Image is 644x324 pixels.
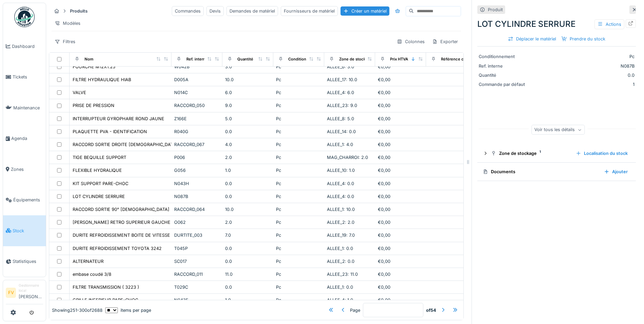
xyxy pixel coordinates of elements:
div: RACCORD_067 [174,141,220,148]
div: N043H [174,180,220,187]
div: Modèles [52,18,84,28]
li: FV [6,288,16,298]
div: KIT SUPPORT PARE-CHOC [73,180,128,187]
div: €0,00 [378,232,423,238]
div: €0,00 [378,284,423,290]
div: Pc [276,154,321,161]
summary: Zone de stockage1Localisation du stock [480,147,633,160]
div: Pc [276,258,321,265]
div: Exporter [429,37,461,47]
span: ALLEE_2: 0.0 [327,259,354,264]
a: FV Gestionnaire local[PERSON_NAME] [6,283,43,304]
div: Pc [276,206,321,213]
div: Pc [276,89,321,96]
div: Prendre du stock [559,34,608,43]
span: Statistiques [13,258,43,265]
div: Prix HTVA [390,56,408,62]
span: Zones [11,166,43,173]
div: Page [350,307,360,313]
div: INTERRUPTEUR GYROPHARE ROND JAUNE [73,115,164,122]
div: FLEXIBLE HYDRALIQUE [73,167,122,174]
div: Ajouter [601,167,630,176]
span: Tickets [13,74,43,80]
div: DURITE REFROIDISSEMENT TOYOTA 3242 [73,245,162,252]
div: Documents [483,168,599,175]
div: Quantité [479,72,530,78]
span: Équipements [13,197,43,203]
div: TIGE BEQUILLE SUPPORT [73,154,126,161]
div: Pc [276,128,321,135]
div: Demandes de matériel [226,6,278,16]
div: 0.0 [532,72,634,78]
div: SC017 [174,258,220,265]
div: N043E [174,297,220,303]
a: Équipements [3,185,46,216]
div: €0,00 [378,64,423,70]
span: Maintenance [13,105,43,111]
div: Voir tous les détails [531,125,585,135]
div: Pc [276,115,321,122]
div: D005A [174,76,220,83]
div: VALVE [73,89,86,96]
div: Pc [532,53,634,60]
div: Conditionnement [479,53,530,60]
div: Pc [276,102,321,109]
div: LOT CYLINDRE SERRURE [477,18,636,30]
span: ALLEE_1: 0.0 [327,285,353,290]
span: MAG_CHARROI: 2.0 [327,155,368,160]
div: 0.0 [225,245,271,252]
a: Tickets [3,62,46,93]
div: Produit [488,6,503,13]
div: [PERSON_NAME] RETRO SUPERIEUR GAUCHE ( CAMION 470 ET 471 ) [73,219,220,226]
span: ALLEE_23: 9.0 [327,103,357,108]
div: RACCORD SORTIE DROITE [DEMOGRAPHIC_DATA] [73,141,178,148]
span: ALLEE_23: 11.0 [327,272,358,277]
a: Statistiques [3,246,46,277]
span: ALLEE_17: 10.0 [327,77,357,82]
a: Maintenance [3,92,46,123]
div: Commande par défaut [479,81,530,88]
div: Localisation du stock [573,149,630,158]
li: [PERSON_NAME] [19,283,43,303]
div: Quantité [237,56,253,62]
div: GRILLE INFERIEUR PARE-CHOC [73,297,138,303]
div: €0,00 [378,76,423,83]
div: N087B [174,193,220,200]
div: 2.0 [225,154,271,161]
div: €0,00 [378,154,423,161]
div: 4.0 [225,141,271,148]
div: Gestionnaire local [19,283,43,293]
span: ALLEE_6: 3.0 [327,64,354,69]
div: P006 [174,154,220,161]
div: 10.0 [225,206,271,213]
div: Zone de stockage [491,150,570,157]
div: Créer un matériel [341,6,389,16]
div: Pc [276,245,321,252]
div: €0,00 [378,102,423,109]
div: 0.0 [225,284,271,290]
div: Pc [276,232,321,238]
div: €0,00 [378,141,423,148]
strong: Produits [67,8,90,14]
div: €0,00 [378,115,423,122]
div: 7.0 [225,232,271,238]
div: items per page [105,307,151,313]
div: Référence constructeur [441,56,485,62]
div: Pc [276,297,321,303]
span: ALLEE_4: 6.0 [327,90,354,95]
div: 11.0 [225,271,271,277]
div: Pc [276,76,321,83]
div: 1.0 [225,297,271,303]
div: Ref. interne [186,56,208,62]
div: Pc [276,141,321,148]
div: 1 [532,81,634,88]
div: N087B [532,63,634,69]
div: Devis [206,6,224,16]
div: 2.0 [225,219,271,226]
div: Z166E [174,115,220,122]
div: Nom [85,56,93,62]
span: ALLEE_8: 5.0 [327,116,354,121]
div: T029C [174,284,220,290]
div: PRISE DE PRESSION [73,102,114,109]
div: R040G [174,128,220,135]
